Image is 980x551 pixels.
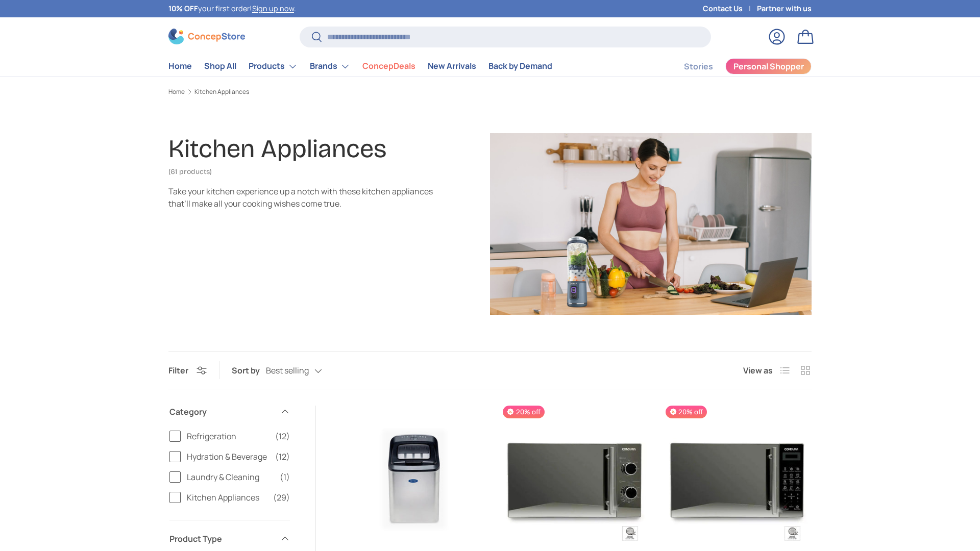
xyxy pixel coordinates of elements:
[252,4,294,13] a: Sign up now
[169,393,290,430] summary: Category
[187,471,274,483] span: Laundry & Cleaning
[168,89,185,95] a: Home
[169,533,274,545] span: Product Type
[168,56,552,77] nav: Primary
[168,56,192,76] a: Home
[666,406,707,418] span: 20% off
[275,430,290,442] span: (12)
[273,491,290,504] span: (29)
[757,3,812,14] a: Partner with us
[249,56,298,77] a: Products
[280,471,290,483] span: (1)
[169,406,274,418] span: Category
[503,406,544,418] span: 20% off
[362,56,415,76] a: ConcepDeals
[187,450,269,463] span: Hydration & Beverage
[168,87,812,96] nav: Breadcrumbs
[242,56,304,77] summary: Products
[488,56,552,76] a: Back by Demand
[187,430,269,442] span: Refrigeration
[168,29,245,44] img: ConcepStore
[168,167,212,176] span: (61 products)
[725,58,812,74] a: Personal Shopper
[703,3,757,14] a: Contact Us
[304,56,356,77] summary: Brands
[168,134,386,164] h1: Kitchen Appliances
[168,185,433,210] div: Take your kitchen experience up a notch with these kitchen appliances that’ll make all your cooki...
[168,365,207,376] button: Filter
[194,89,249,95] a: Kitchen Appliances
[684,57,713,77] a: Stories
[232,364,266,377] label: Sort by
[659,56,812,77] nav: Secondary
[428,56,476,76] a: New Arrivals
[168,4,198,13] strong: 10% OFF
[168,365,188,376] span: Filter
[733,62,804,70] span: Personal Shopper
[266,362,342,380] button: Best selling
[266,366,309,375] span: Best selling
[743,364,773,377] span: View as
[275,450,290,463] span: (12)
[187,491,267,504] span: Kitchen Appliances
[204,56,236,76] a: Shop All
[168,3,296,14] p: your first order! .
[490,133,812,315] img: Kitchen Appliances
[310,56,350,77] a: Brands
